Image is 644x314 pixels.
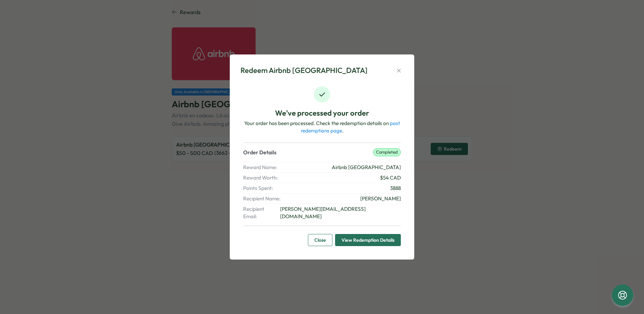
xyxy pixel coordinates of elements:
p: completed [373,148,401,156]
span: Reward Worth: [243,174,281,182]
button: Close [308,234,332,246]
span: [PERSON_NAME][EMAIL_ADDRESS][DOMAIN_NAME] [280,205,401,220]
p: Order Details [243,148,276,157]
span: Recipient Email: [243,205,279,220]
div: Redeem Airbnb [GEOGRAPHIC_DATA] [240,65,368,76]
a: past redemptions page [301,120,400,134]
span: 3888 [390,185,401,192]
span: [PERSON_NAME] [360,195,401,202]
span: $ 54 CAD [380,174,401,182]
button: View Redemption Details [335,234,401,246]
span: Airbnb [GEOGRAPHIC_DATA] [332,164,401,171]
p: We've processed your order [275,108,369,118]
span: View Redemption Details [341,234,394,246]
p: Your order has been processed. Check the redemption details on . [243,120,401,134]
span: Close [314,234,326,246]
span: Reward Name: [243,164,281,171]
span: Points Spent: [243,185,281,192]
span: Recipient Name: [243,195,281,202]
